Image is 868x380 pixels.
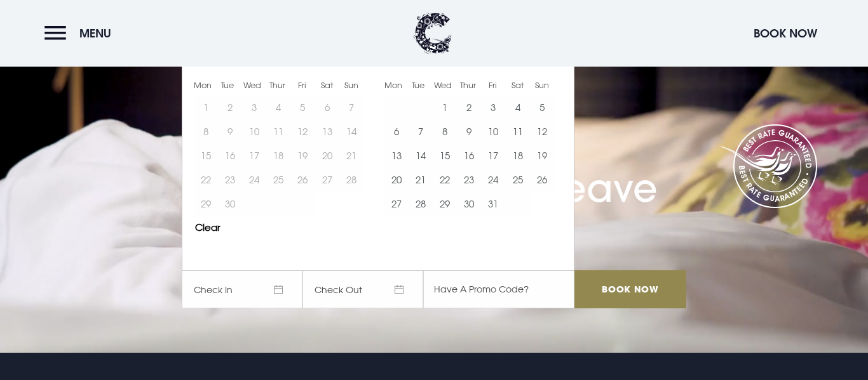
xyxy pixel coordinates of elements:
button: Book Now [747,20,824,47]
td: Choose Wednesday, October 22, 2025 as your start date. [433,167,457,192]
td: Choose Sunday, October 26, 2025 as your start date. [530,167,554,192]
span: Check In [182,270,302,308]
button: 25 [506,167,530,192]
button: 16 [457,143,481,167]
button: 20 [384,167,409,192]
button: 23 [457,167,481,192]
td: Choose Monday, October 6, 2025 as your start date. [384,119,409,143]
button: 29 [433,192,457,216]
button: 6 [384,119,409,143]
td: Choose Thursday, October 9, 2025 as your start date. [457,119,481,143]
input: Book Now [574,270,686,308]
button: 8 [433,119,457,143]
td: Choose Thursday, October 30, 2025 as your start date. [457,192,481,216]
input: Have A Promo Code? [423,270,574,308]
td: Choose Tuesday, October 14, 2025 as your start date. [409,143,433,167]
td: Choose Tuesday, October 28, 2025 as your start date. [409,192,433,216]
button: 10 [481,119,505,143]
td: Choose Tuesday, October 7, 2025 as your start date. [409,119,433,143]
button: 19 [530,143,554,167]
td: Choose Friday, October 24, 2025 as your start date. [481,167,505,192]
button: 31 [481,192,505,216]
td: Choose Thursday, October 23, 2025 as your start date. [457,167,481,192]
button: 30 [457,192,481,216]
td: Choose Wednesday, October 15, 2025 as your start date. [433,143,457,167]
button: 11 [506,119,530,143]
button: 21 [409,167,433,192]
button: Menu [44,20,118,47]
button: 1 [433,95,457,119]
button: 26 [530,167,554,192]
button: 22 [433,167,457,192]
button: 13 [384,143,409,167]
button: 24 [481,167,505,192]
td: Choose Saturday, October 25, 2025 as your start date. [506,167,530,192]
td: Choose Friday, October 31, 2025 as your start date. [481,192,505,216]
span: Menu [79,26,111,41]
td: Choose Sunday, October 5, 2025 as your start date. [530,95,554,119]
button: 17 [481,143,505,167]
td: Choose Wednesday, October 29, 2025 as your start date. [433,192,457,216]
button: Clear [195,223,220,232]
td: Choose Sunday, October 19, 2025 as your start date. [530,143,554,167]
button: 27 [384,192,409,216]
td: Choose Thursday, October 16, 2025 as your start date. [457,143,481,167]
td: Choose Wednesday, October 1, 2025 as your start date. [433,95,457,119]
td: Choose Thursday, October 2, 2025 as your start date. [457,95,481,119]
button: 15 [433,143,457,167]
td: Choose Monday, October 20, 2025 as your start date. [384,167,409,192]
td: Choose Tuesday, October 21, 2025 as your start date. [409,167,433,192]
button: 14 [409,143,433,167]
button: 3 [481,95,505,119]
button: 5 [530,95,554,119]
img: Clandeboye Lodge [414,13,452,54]
button: 12 [530,119,554,143]
td: Choose Friday, October 17, 2025 as your start date. [481,143,505,167]
td: Choose Saturday, October 4, 2025 as your start date. [506,95,530,119]
td: Choose Monday, October 13, 2025 as your start date. [384,143,409,167]
td: Choose Monday, October 27, 2025 as your start date. [384,192,409,216]
td: Choose Sunday, October 12, 2025 as your start date. [530,119,554,143]
button: 4 [506,95,530,119]
td: Choose Wednesday, October 8, 2025 as your start date. [433,119,457,143]
button: 28 [409,192,433,216]
td: Choose Friday, October 10, 2025 as your start date. [481,119,505,143]
td: Choose Friday, October 3, 2025 as your start date. [481,95,505,119]
button: 9 [457,119,481,143]
button: 18 [506,143,530,167]
button: 7 [409,119,433,143]
td: Choose Saturday, October 11, 2025 as your start date. [506,119,530,143]
td: Choose Saturday, October 18, 2025 as your start date. [506,143,530,167]
span: Check Out [302,270,423,308]
button: 2 [457,95,481,119]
